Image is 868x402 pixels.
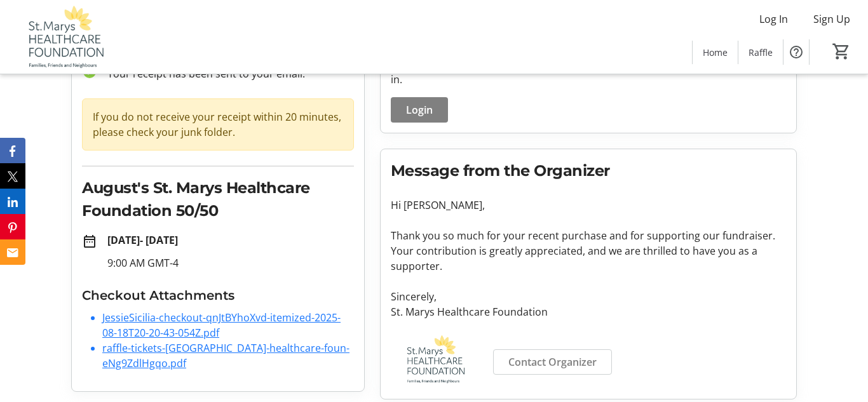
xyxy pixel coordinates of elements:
[82,177,354,222] h2: August's St. Marys Healthcare Foundation 50/50
[830,40,853,63] button: Cart
[102,311,341,340] a: JessieSicilia-checkout-qnJtBYhoXvd-itemized-2025-08-18T20-20-43-054Z.pdf
[391,289,786,304] p: Sincerely,
[391,335,478,384] img: St. Marys Healthcare Foundation logo
[391,97,448,123] button: Login
[783,39,809,65] button: Help
[82,98,354,151] div: If you do not receive your receipt within 20 minutes, please check your junk folder.
[803,9,860,29] button: Sign Up
[749,46,773,59] span: Raffle
[82,286,354,305] h3: Checkout Attachments
[813,11,850,27] span: Sign Up
[102,341,349,370] a: raffle-tickets-[GEOGRAPHIC_DATA]-healthcare-foun-eNg9ZdlHgqo.pdf
[508,354,597,370] span: Contact Organizer
[8,5,121,69] img: St. Marys Healthcare Foundation's Logo
[738,41,783,64] a: Raffle
[693,41,738,64] a: Home
[749,9,798,29] button: Log In
[391,304,786,319] p: St. Marys Healthcare Foundation
[82,234,97,249] mat-icon: date_range
[703,46,728,59] span: Home
[406,102,433,117] span: Login
[391,228,786,274] p: Thank you so much for your recent purchase and for supporting our fundraiser. Your contribution i...
[107,233,178,247] strong: [DATE] - [DATE]
[759,11,788,27] span: Log In
[391,198,786,213] p: Hi [PERSON_NAME],
[391,159,786,182] h2: Message from the Organizer
[493,349,612,375] a: Contact Organizer
[107,255,354,271] p: 9:00 AM GMT-4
